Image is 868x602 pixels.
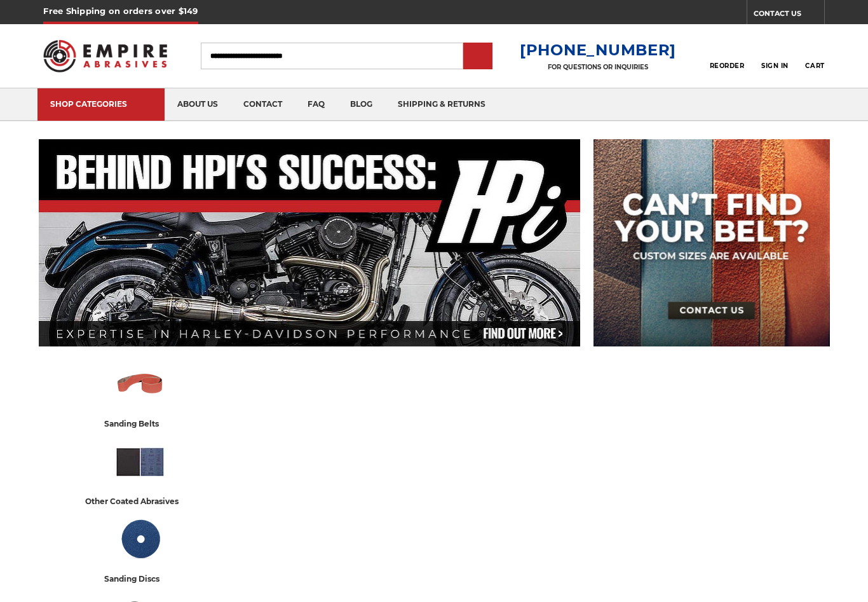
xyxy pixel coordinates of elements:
a: sanding belts [60,358,219,430]
a: other coated abrasives [60,435,219,508]
img: promo banner for custom belts. [593,139,830,346]
a: [PHONE_NUMBER] [520,41,676,59]
input: Submit [465,44,491,69]
a: about us [165,88,231,121]
img: Other Coated Abrasives [114,435,166,488]
img: Sanding Belts [114,358,166,411]
div: sanding belts [104,417,175,430]
span: Cart [805,62,824,70]
a: contact [231,88,295,121]
a: faq [295,88,337,121]
a: shipping & returns [385,88,498,121]
div: sanding discs [104,572,176,585]
img: Sanding Discs [114,513,166,566]
span: Reorder [710,62,745,70]
a: SHOP CATEGORIES [37,88,165,121]
img: Empire Abrasives [43,32,166,80]
a: Reorder [710,42,745,69]
a: Cart [805,42,824,70]
span: Sign In [761,62,789,70]
div: other coated abrasives [85,495,195,508]
a: sanding discs [60,513,219,585]
a: CONTACT US [754,6,824,24]
p: FOR QUESTIONS OR INQUIRIES [520,63,676,71]
img: Banner for an interview featuring Horsepower Inc who makes Harley performance upgrades featured o... [39,139,580,346]
div: SHOP CATEGORIES [50,99,152,109]
a: blog [337,88,385,121]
